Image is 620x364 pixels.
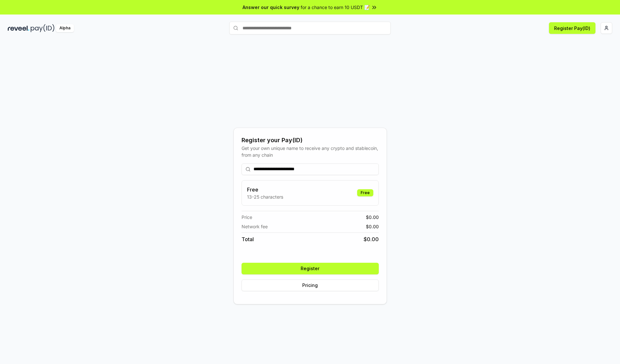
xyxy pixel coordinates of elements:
[366,214,379,221] span: $ 0.00
[364,235,379,243] span: $ 0.00
[366,223,379,230] span: $ 0.00
[242,235,254,243] span: Total
[31,24,55,32] img: pay_id
[56,24,74,32] div: Alpha
[549,22,595,34] button: Register Pay(ID)
[301,4,370,11] span: for a chance to earn 10 USDT 📝
[357,189,373,196] div: Free
[242,223,268,230] span: Network fee
[242,145,379,158] div: Get your own unique name to receive any crypto and stablecoin, from any chain
[242,280,379,291] button: Pricing
[243,4,299,11] span: Answer our quick survey
[247,186,283,193] h3: Free
[8,24,29,32] img: reveel_dark
[242,136,379,145] div: Register your Pay(ID)
[242,214,252,221] span: Price
[242,263,379,274] button: Register
[247,193,283,200] p: 13-25 characters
